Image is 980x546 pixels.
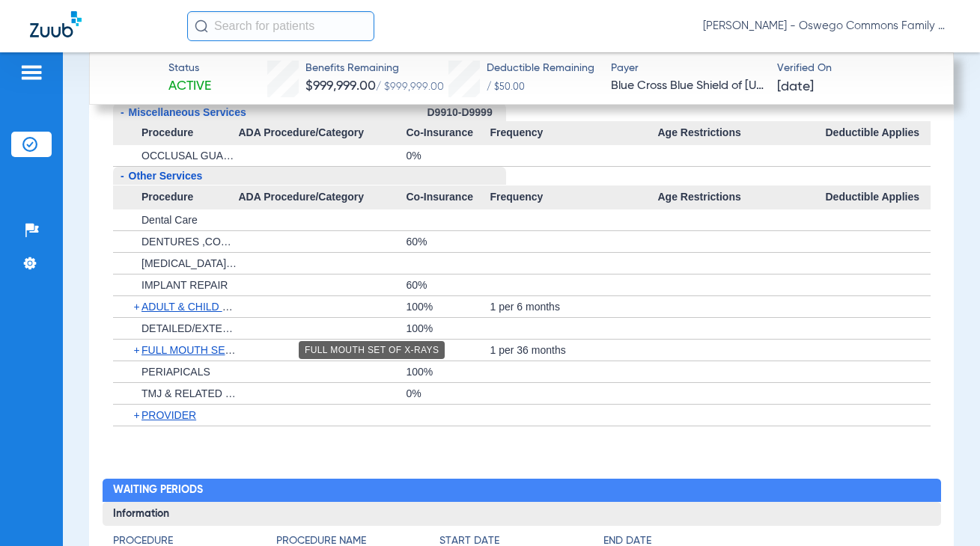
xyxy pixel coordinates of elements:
[490,185,658,209] span: Frequency
[487,61,594,76] span: Deductible Remaining
[195,19,208,33] img: Search Icon
[141,236,387,248] span: DENTURES ,COMPLETE, IMMEDIATE, & PARTIAL,
[239,121,407,145] span: ADA Procedure/Category
[141,214,198,226] span: Dental Care
[168,77,211,96] span: Active
[777,61,930,76] span: Verified On
[305,79,376,93] span: $999,999.00
[103,479,941,503] h2: Waiting Periods
[376,82,444,92] span: / $999,999.00
[141,257,323,269] span: [MEDICAL_DATA] CROWNS, BRIDGE
[134,405,142,426] span: +
[407,296,490,317] div: 100%
[826,121,931,145] span: Deductible Applies
[19,64,43,82] img: hamburger-icon
[113,121,239,145] span: Procedure
[487,83,525,92] span: / $50.00
[777,78,814,96] span: [DATE]
[168,61,211,76] span: Status
[407,274,490,295] div: 60%
[826,185,931,209] span: Deductible Applies
[611,77,764,96] span: Blue Cross Blue Shield of [US_STATE]
[129,106,246,118] span: Miscellaneous Services
[407,185,490,209] span: Co-Insurance
[129,170,203,182] span: Other Services
[407,121,490,145] span: Co-Insurance
[305,61,444,76] span: Benefits Remaining
[611,61,764,76] span: Payer
[187,11,374,41] input: Search for patients
[141,279,228,291] span: IMPLANT REPAIR
[121,170,124,182] span: -
[30,11,82,37] img: Zuub Logo
[658,185,826,209] span: Age Restrictions
[490,296,658,317] div: 1 per 6 months
[407,231,490,252] div: 60%
[141,322,286,334] span: DETAILED/EXTENSIVE EXAM
[407,318,490,339] div: 100%
[141,387,281,399] span: TMJ & RELATED EXPENSES
[490,121,658,145] span: Frequency
[141,366,210,378] span: PERIAPICALS
[141,344,290,356] span: FULL MOUTH SET OF X-RAYS
[134,340,142,361] span: +
[121,106,124,118] span: -
[490,340,658,361] div: 1 per 36 months
[427,103,506,122] div: D9910-D9999
[103,502,941,526] h3: Information
[239,185,407,209] span: ADA Procedure/Category
[134,296,142,317] span: +
[141,409,196,421] span: PROVIDER
[407,145,490,166] div: 0%
[141,150,246,162] span: OCCLUSAL GUARDS
[407,361,490,382] div: 100%
[407,340,490,361] div: 100%
[703,19,950,34] span: [PERSON_NAME] - Oswego Commons Family Dental
[658,121,826,145] span: Age Restrictions
[299,341,445,359] div: FULL MOUTH SET OF X-RAYS
[113,185,239,209] span: Procedure
[407,383,490,404] div: 0%
[141,301,365,313] span: ADULT & CHILD PROPHYLAXIS , CLEANINGS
